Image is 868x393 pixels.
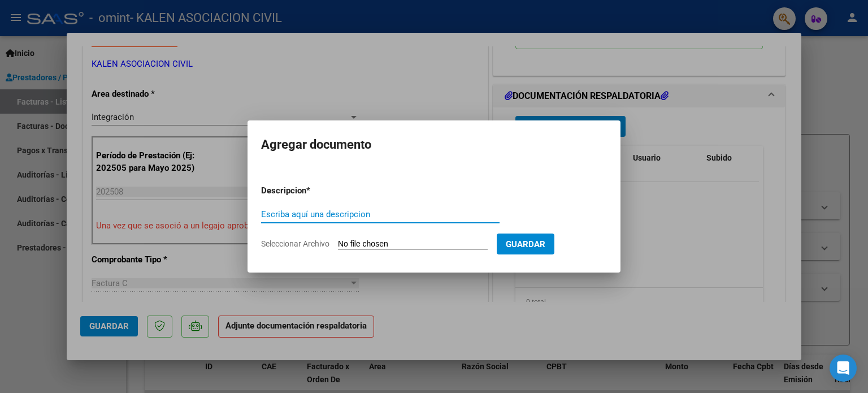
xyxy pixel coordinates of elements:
span: Guardar [506,239,545,249]
span: Seleccionar Archivo [261,239,329,248]
div: Open Intercom Messenger [830,355,857,382]
h2: Agregar documento [261,134,607,156]
button: Guardar [497,234,554,254]
p: Descripcion [261,184,365,197]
